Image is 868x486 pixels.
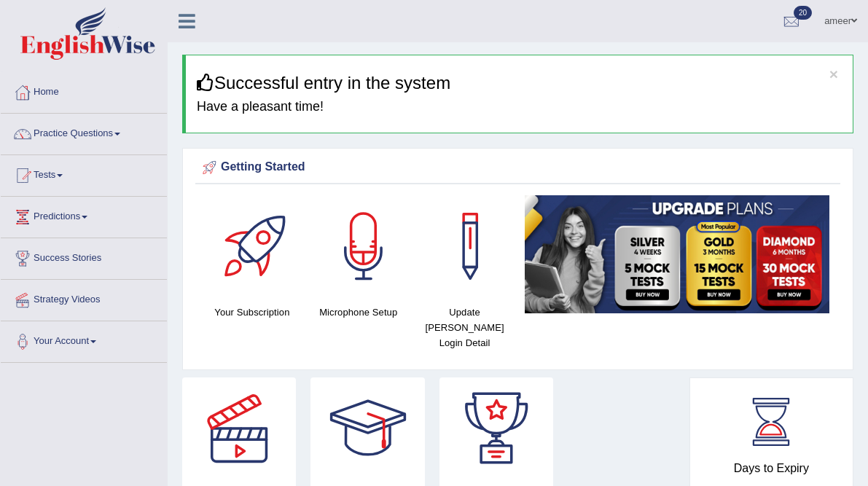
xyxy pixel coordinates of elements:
h3: Successful entry in the system [197,74,842,93]
a: Predictions [1,197,167,233]
h4: Have a pleasant time! [197,100,842,114]
a: Strategy Videos [1,280,167,316]
span: 20 [794,6,812,20]
img: small5.jpg [525,195,829,313]
h4: Your Subscription [206,305,298,320]
button: × [829,66,838,82]
h4: Days to Expiry [706,462,837,475]
h4: Update [PERSON_NAME] Login Detail [419,305,511,350]
a: Practice Questions [1,114,167,150]
a: Success Stories [1,238,167,275]
div: Getting Started [199,157,837,179]
h4: Microphone Setup [313,305,404,320]
a: Tests [1,155,167,192]
a: Home [1,72,167,109]
a: Your Account [1,321,167,358]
